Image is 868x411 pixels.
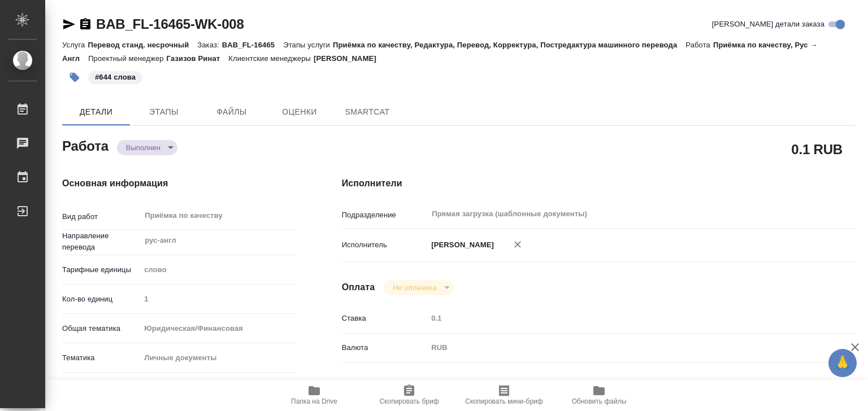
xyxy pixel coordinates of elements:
button: Скопировать ссылку [79,18,92,31]
span: [PERSON_NAME] детали заказа [712,19,824,30]
p: Валюта [342,342,428,353]
p: Клиентские менеджеры [228,54,314,63]
input: Пустое поле [140,291,296,307]
p: Направление перевода [62,230,140,253]
span: 🙏 [833,351,852,375]
input: Пустое поле [427,310,813,326]
p: [PERSON_NAME] [427,239,494,251]
p: BAB_FL-16465 [222,41,283,49]
button: Скопировать ссылку для ЯМессенджера [62,18,76,31]
div: RUB [427,338,813,357]
p: Исполнитель [342,239,428,251]
span: Скопировать мини-бриф [465,397,542,405]
button: Выполнен [123,143,164,152]
p: [PERSON_NAME] [314,54,385,63]
p: Проектный менеджер [88,54,166,63]
span: Обновить файлы [572,397,627,405]
p: Газизов Ринат [167,54,229,63]
button: Скопировать мини-бриф [457,379,552,411]
button: Не оплачена [389,283,440,292]
p: Работа [685,41,713,49]
span: Скопировать бриф [379,397,439,405]
div: Юридическая/Финансовая [140,319,296,338]
span: Папка на Drive [291,397,337,405]
span: Оценки [272,105,327,119]
p: Тарифные единицы [62,264,140,276]
p: Кол-во единиц [62,294,140,305]
p: Заказ: [197,41,222,49]
a: BAB_FL-16465-WK-008 [96,16,244,32]
p: Тематика [62,352,140,364]
button: Папка на Drive [267,379,362,411]
button: Добавить тэг [62,65,87,90]
span: SmartCat [340,105,394,119]
p: Подразделение [342,209,428,221]
p: Перевод станд. несрочный [88,41,197,49]
h2: Работа [62,135,108,155]
span: 644 слова [87,72,144,81]
p: Общая тематика [62,323,140,334]
button: Обновить файлы [552,379,646,411]
div: Выполнен [384,280,453,295]
span: Этапы [137,105,191,119]
h4: Исполнители [342,177,856,190]
div: слово [140,260,296,279]
div: Личные документы [140,348,296,368]
p: Приёмка по качеству, Редактура, Перевод, Корректура, Постредактура машинного перевода [333,41,685,49]
p: Вид работ [62,211,140,222]
h4: Основная информация [62,177,297,190]
div: Выполнен [117,140,177,155]
p: Услуга [62,41,88,49]
p: #644 слова [95,72,136,83]
p: Этапы услуги [283,41,333,49]
span: Файлы [205,105,259,119]
h4: Оплата [342,281,375,294]
p: Ставка [342,313,428,324]
button: Скопировать бриф [362,379,457,411]
button: 🙏 [828,349,857,377]
h2: 0.1 RUB [791,139,843,159]
span: Детали [69,105,123,119]
button: Удалить исполнителя [505,232,530,257]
